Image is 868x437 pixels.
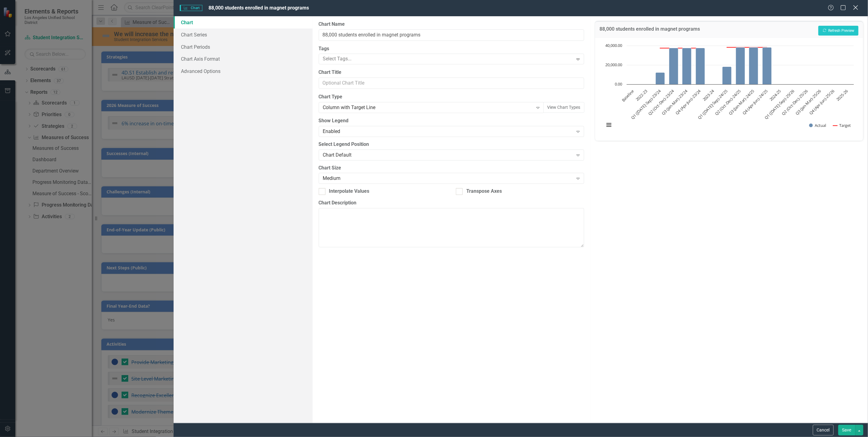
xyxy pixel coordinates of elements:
[604,121,613,129] button: View chart menu, Chart
[749,47,758,84] path: Q3 (Jan-Mar)-24/25, 38,257. Actual.
[697,88,729,120] text: Q1 ([DATE]-Sep)-24/25
[794,88,822,116] text: Q3 (Jan-Mar)-25/26
[319,93,584,101] label: Chart Type
[762,47,772,84] path: Q4 (Apr-Jun)-24/25, 38,257. Actual.
[661,88,689,116] text: Q3 (Jan-Mar)-23/24
[323,151,573,158] div: Chart Default
[174,28,313,41] a: Chart Series
[615,81,622,87] text: 0.00
[809,123,826,128] button: Show Actual
[833,123,851,128] button: Show Target
[736,47,745,84] path: Q2 (Oct-Dec)-24/25, 38,257. Actual.
[701,88,716,102] text: 2023-24
[466,188,502,195] div: Transpose Axes
[835,88,849,102] text: 2025-26
[319,199,584,207] label: Chart Description
[674,88,702,116] text: Q4 (Apr-Jun)-23/24
[839,123,851,128] text: Target
[727,88,755,116] text: Q3 (Jan-Mar)-24/25
[838,425,855,435] button: Save
[543,102,584,113] button: View Chart Types
[647,88,675,116] text: Q2 (Oct-Dec)-23/24
[319,69,584,76] label: Chart Title
[656,72,665,84] path: Q1 (Jul-Sep)-23/24, 12,090. Actual.
[319,45,584,52] label: Tags
[323,128,573,135] div: Enabled
[329,188,370,195] div: Interpolate Values
[815,123,826,128] text: Actual
[696,48,705,84] path: Q4 (Apr-Jun)-23/24, 37,598. Actual.
[669,48,678,84] path: Q2 (Oct-Dec)-23/24, 37,598. Actual.
[319,117,584,124] label: Show Legend
[319,21,584,28] label: Chart Name
[714,88,742,116] text: Q2 (Oct-Dec)-24/25
[763,88,795,120] text: Q1 ([DATE]-Sep)-25/26
[818,26,859,36] button: Refresh Preview
[323,175,573,182] div: Medium
[682,48,691,84] path: Q3 (Jan-Mar)-23/24, 37,598. Actual.
[319,165,584,172] label: Chart Size
[601,43,857,135] div: Chart. Highcharts interactive chart.
[209,5,309,11] span: 88,000 students enrolled in magnet programs
[633,46,847,85] g: Actual, series 1 of 2. Bar series with 17 bars.
[635,88,648,102] text: 2022-23
[319,78,584,89] input: Optional Chart Title
[605,62,622,67] text: 20,000.00
[813,425,834,435] button: Cancel
[741,88,769,116] text: Q4 (Apr-Jun)-24/25
[722,66,731,84] path: Q1 (Jul-Sep)-24/25, 18,266. Actual.
[768,88,782,102] text: 2024-25
[630,88,662,120] text: Q1 ([DATE]-Sep)-23/24
[621,88,635,103] text: Baseline
[174,65,313,77] a: Advanced Options
[174,16,313,28] a: Chart
[601,43,857,135] svg: Interactive chart
[174,41,313,53] a: Chart Periods
[323,104,533,111] div: Column with Target Line
[605,43,622,48] text: 40,000.00
[808,88,836,116] text: Q4 (Apr-Jun)-25/26
[781,88,809,116] text: Q2 (Oct-Dec)-25/26
[180,5,202,11] span: Chart
[319,141,584,148] label: Select Legend Position
[174,53,313,65] a: Chart Axis Format
[600,26,700,34] h3: 88,000 students enrolled in magnet programs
